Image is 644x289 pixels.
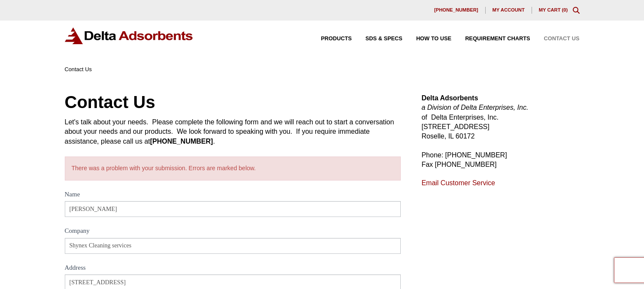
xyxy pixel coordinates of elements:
[421,104,528,111] em: a Division of Delta Enterprises, Inc.
[65,226,401,238] label: Company
[352,36,402,42] a: SDS & SPECS
[421,151,579,170] p: Phone: [PHONE_NUMBER] Fax [PHONE_NUMBER]
[307,36,352,42] a: Products
[421,94,478,102] strong: Delta Adsorbents
[465,36,530,42] span: Requirement Charts
[65,66,92,72] span: Contact Us
[150,138,213,145] strong: [PHONE_NUMBER]
[65,189,401,202] label: Name
[493,8,525,12] span: My account
[65,93,401,111] h1: Contact Us
[573,7,580,14] div: Toggle Modal Content
[65,27,194,44] img: Delta Adsorbents
[427,7,486,14] a: [PHONE_NUMBER]
[530,36,580,42] a: Contact Us
[65,262,401,275] div: Address
[366,36,402,42] span: SDS & SPECS
[563,7,566,12] span: 0
[486,7,532,14] a: My account
[321,36,352,42] span: Products
[65,157,401,181] div: There was a problem with your submission. Errors are marked below.
[451,36,530,42] a: Requirement Charts
[402,36,451,42] a: How to Use
[65,117,401,146] div: Let's talk about your needs. Please complete the following form and we will reach out to start a ...
[544,36,580,42] span: Contact Us
[539,7,568,12] a: My Cart (0)
[416,36,451,42] span: How to Use
[434,8,478,12] span: [PHONE_NUMBER]
[421,179,495,187] a: Email Customer Service
[421,93,579,141] p: of Delta Enterprises, Inc. [STREET_ADDRESS] Roselle, IL 60172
